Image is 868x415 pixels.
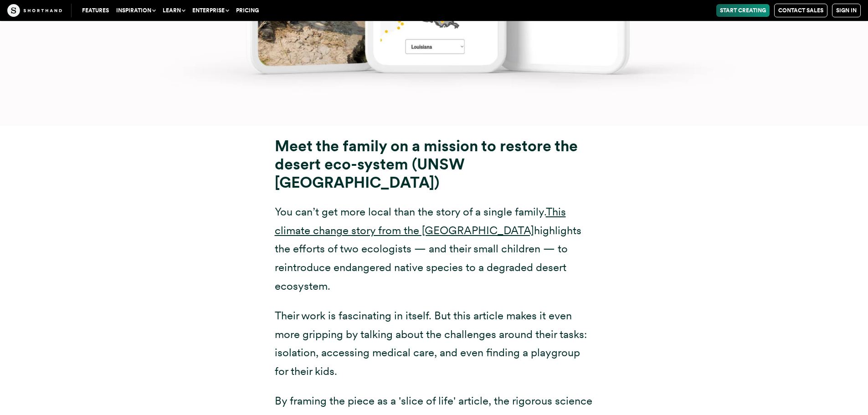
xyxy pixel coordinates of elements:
img: The Craft [7,4,62,17]
a: Sign in [832,4,861,17]
p: Their work is fascinating in itself. But this article makes it even more gripping by talking abou... [275,307,594,381]
button: Enterprise [189,4,232,17]
button: Inspiration [113,4,159,17]
a: Features [78,4,113,17]
a: This climate change story from the [GEOGRAPHIC_DATA] [275,205,566,237]
a: Start Creating [716,4,770,17]
a: Contact Sales [774,4,827,17]
p: You can’t get more local than the story of a single family. highlights the efforts of two ecologi... [275,203,594,296]
a: Pricing [232,4,262,17]
strong: Meet the family on a mission to restore the desert eco-system (UNSW [GEOGRAPHIC_DATA]) [275,137,578,192]
button: Learn [159,4,189,17]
